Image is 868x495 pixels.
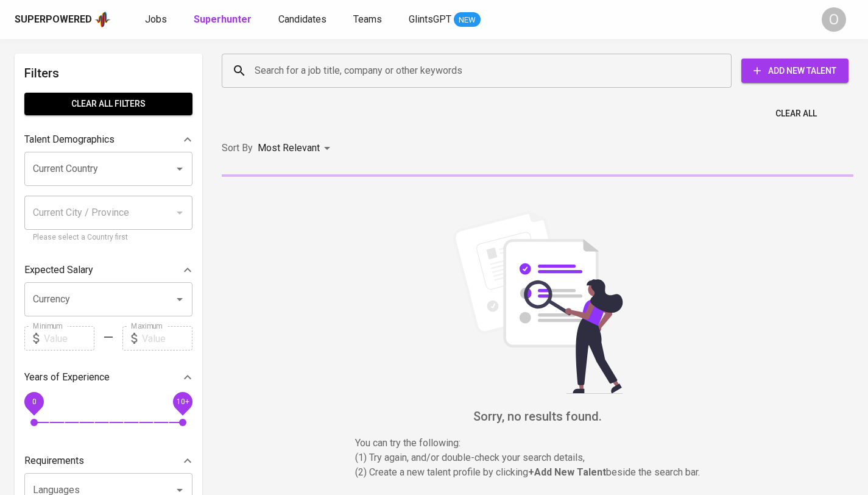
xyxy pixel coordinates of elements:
[258,141,320,155] p: Most Relevant
[278,12,329,27] a: Candidates
[409,12,481,27] a: GlintsGPT NEW
[194,12,254,27] a: Superhunter
[24,263,93,277] p: Expected Salary
[142,326,192,351] input: Value
[353,12,384,27] a: Teams
[355,450,721,465] p: (1) Try again, and/or double-check your search details,
[171,291,188,308] button: Open
[24,132,115,147] p: Talent Demographics
[24,449,192,473] div: Requirements
[775,106,817,121] span: Clear All
[409,13,451,25] span: GlintsGPT
[145,13,167,25] span: Jobs
[145,12,169,27] a: Jobs
[94,10,111,29] img: app logo
[751,63,839,79] span: Add New Talent
[222,141,253,155] p: Sort By
[822,7,846,32] div: O
[353,13,382,25] span: Teams
[222,407,853,426] h6: Sorry, no results found.
[24,365,192,390] div: Years of Experience
[24,63,192,83] h6: Filters
[33,232,184,244] p: Please select a Country first
[355,465,721,480] p: (2) Create a new talent profile by clicking beside the search bar.
[32,397,36,406] span: 0
[258,137,334,160] div: Most Relevant
[741,59,849,83] button: Add New Talent
[24,93,192,115] button: Clear All filters
[44,326,94,351] input: Value
[24,258,192,282] div: Expected Salary
[15,10,111,29] a: Superpoweredapp logo
[34,96,183,112] span: Clear All filters
[278,13,326,25] span: Candidates
[15,13,92,27] div: Superpowered
[194,13,252,25] b: Superhunter
[176,397,189,406] span: 10+
[355,436,721,450] p: You can try the following :
[24,127,192,152] div: Talent Demographics
[24,370,110,385] p: Years of Experience
[446,211,629,394] img: file_searching.svg
[771,102,822,125] button: Clear All
[454,14,481,26] span: NEW
[528,466,606,478] b: + Add New Talent
[24,454,84,468] p: Requirements
[171,160,188,177] button: Open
